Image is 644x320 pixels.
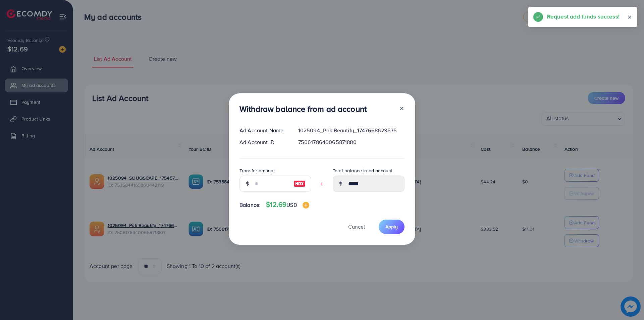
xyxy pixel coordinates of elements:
h5: Request add funds success! [547,12,620,21]
div: Ad Account ID [234,138,293,146]
button: Apply [379,220,405,234]
span: Cancel [348,223,365,230]
span: Apply [385,223,398,230]
span: USD [286,201,297,209]
label: Total balance in ad account [333,167,392,174]
div: Ad Account Name [234,127,293,134]
button: Cancel [340,220,373,234]
img: image [293,180,306,188]
div: 1025094_Pak Beautify_1747668623575 [293,127,410,134]
h3: Withdraw balance from ad account [239,104,367,114]
label: Transfer amount [239,167,275,174]
span: Balance: [239,201,261,209]
img: image [303,202,309,209]
h4: $12.69 [266,200,309,209]
div: 7506178640065871880 [293,138,410,146]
